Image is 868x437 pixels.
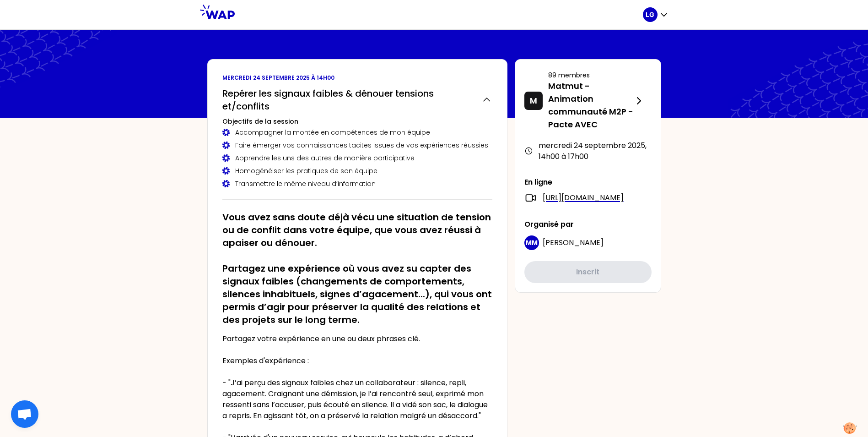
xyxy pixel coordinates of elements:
div: mercredi 24 septembre 2025 , 14h00 à 17h00 [524,140,652,162]
h3: Objectifs de la session [222,117,492,126]
p: Organisé par [524,219,652,230]
p: MM [526,238,538,247]
div: Accompagner la montée en compétences de mon équipe [222,128,492,137]
p: M [530,94,537,107]
p: LG [646,10,654,19]
div: Homogénéiser les pratiques de son équipe [222,166,492,175]
button: LG [643,7,669,22]
div: Apprendre les uns des autres de manière participative [222,153,492,163]
div: Faire émerger vos connaissances tacites issues de vos expériences réussies [222,141,492,150]
span: [PERSON_NAME] [543,237,604,248]
div: Transmettre le même niveau d’information [222,179,492,188]
p: Matmut - Animation communauté M2P - Pacte AVEC [548,80,633,131]
p: 89 membres [548,71,633,80]
div: Ouvrir le chat [11,400,38,428]
a: [URL][DOMAIN_NAME] [543,192,624,203]
p: En ligne [524,177,652,188]
p: mercredi 24 septembre 2025 à 14h00 [222,74,492,82]
h2: Repérer les signaux faibles & dénouer tensions et/conflits [222,87,474,113]
h2: Vous avez sans doute déjà vécu une situation de tension ou de conflit dans votre équipe, que vous... [222,211,492,326]
button: Repérer les signaux faibles & dénouer tensions et/conflits [222,87,492,113]
button: Inscrit [524,261,652,283]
